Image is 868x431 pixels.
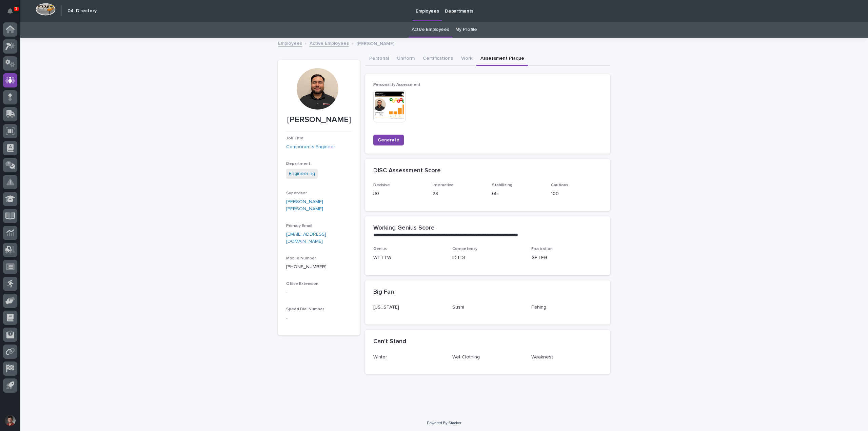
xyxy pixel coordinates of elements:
[373,254,444,261] p: WT | TW
[286,232,326,244] a: [EMAIL_ADDRESS][DOMAIN_NAME]
[412,22,449,38] a: Active Employees
[433,190,484,197] p: 29
[373,304,444,311] p: [US_STATE]
[373,190,425,197] p: 30
[433,183,454,187] span: Interactive
[286,315,352,322] p: -
[8,8,17,19] div: Notifications1
[531,304,602,311] p: Fishing
[457,52,476,66] button: Work
[492,183,512,187] span: Stabilizing
[286,224,312,228] span: Primary Email
[455,22,477,38] a: My Profile
[476,52,528,66] button: Assessment Plaque
[378,137,399,143] span: Generate
[452,354,523,361] p: Wet Clothing
[373,289,394,296] h2: Big Fan
[286,265,327,269] a: [PHONE_NUMBER]
[286,115,352,125] p: [PERSON_NAME]
[373,135,404,145] button: Generate
[373,167,441,175] h2: DISC Assessment Score
[365,52,393,66] button: Personal
[286,191,307,195] span: Supervisor
[373,224,435,232] h2: Working Genius Score
[3,413,17,428] button: users-avatar
[419,52,457,66] button: Certifications
[356,39,394,47] p: [PERSON_NAME]
[286,198,352,213] a: [PERSON_NAME] [PERSON_NAME]
[278,39,302,47] a: Employees
[373,83,420,87] span: Personality Assessment
[452,254,523,261] p: ID | DI
[452,304,523,311] p: Sushi
[310,39,349,47] a: Active Employees
[427,421,461,425] a: Powered By Stacker
[373,183,390,187] span: Decisive
[531,247,553,251] span: Frustration
[373,338,406,346] h2: Can't Stand
[36,3,56,16] img: Workspace Logo
[393,52,419,66] button: Uniform
[286,256,316,260] span: Mobile Number
[286,162,310,166] span: Department
[286,282,318,286] span: Office Extension
[373,354,444,361] p: Winter
[15,6,17,11] p: 1
[286,289,352,296] p: -
[531,354,602,361] p: Weakness
[286,143,335,151] a: Components Engineer
[286,136,303,140] span: Job Title
[286,307,324,311] span: Speed Dial Number
[289,170,315,177] a: Engineering
[373,247,387,251] span: Genius
[551,183,568,187] span: Cautious
[67,8,97,14] h2: 04. Directory
[3,4,17,18] button: Notifications
[452,247,477,251] span: Competency
[492,190,543,197] p: 65
[531,254,602,261] p: GE | EG
[551,190,602,197] p: 100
